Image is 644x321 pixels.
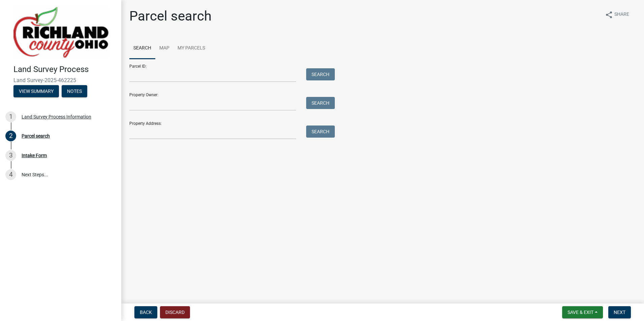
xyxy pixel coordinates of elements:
button: Discard [160,306,190,318]
button: Next [608,306,631,318]
wm-modal-confirm: Notes [62,89,87,94]
h1: Parcel search [129,8,212,24]
wm-modal-confirm: Summary [13,89,59,94]
div: 2 [5,131,16,141]
button: Search [306,68,335,80]
div: 4 [5,169,16,180]
button: Search [306,97,335,109]
div: Intake Form [22,153,47,158]
span: Back [140,310,152,315]
a: Search [129,38,155,59]
button: Save & Exit [562,306,603,318]
a: My Parcels [173,38,209,59]
span: Land Survey-2025-462225 [13,77,108,83]
div: Parcel search [22,134,50,138]
button: Back [134,306,157,318]
span: Save & Exit [568,310,593,315]
div: Land Survey Process Information [22,114,91,119]
button: Search [306,126,335,138]
button: shareShare [600,8,635,21]
i: share [605,11,613,19]
span: Share [614,11,629,19]
div: 3 [5,150,16,161]
div: 1 [5,111,16,122]
img: Richland County, Ohio [13,7,108,58]
a: Map [155,38,173,59]
button: View Summary [13,85,59,97]
span: Next [614,310,625,315]
button: Notes [62,85,87,97]
h4: Land Survey Process [13,65,116,74]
